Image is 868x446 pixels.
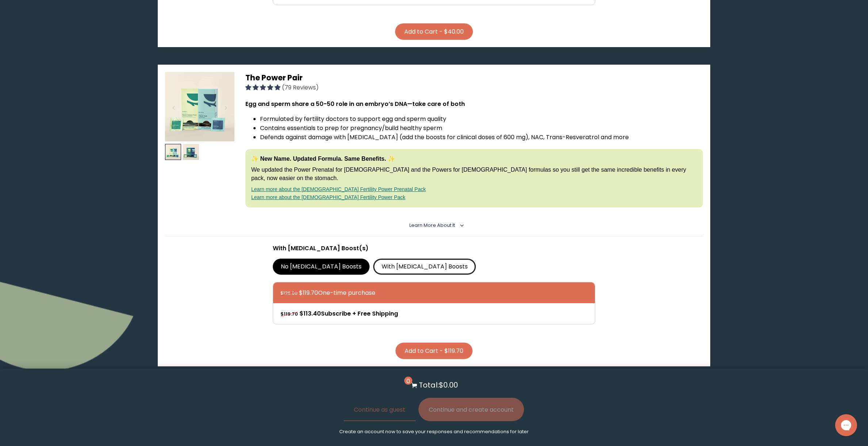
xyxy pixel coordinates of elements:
[395,343,473,359] button: Add to Cart - $119.70
[457,224,464,227] i: <
[251,156,395,162] strong: ✨ New Name. Updated Formula. Same Benefits. ✨
[183,144,199,160] img: thumbnail image
[165,144,181,160] img: thumbnail image
[245,100,465,108] strong: Egg and sperm share a 50-50 role in an embryo’s DNA—take care of both
[251,166,697,182] p: We updated the Power Prenatal for [DEMOGRAPHIC_DATA] and the Powers for [DEMOGRAPHIC_DATA] formul...
[165,72,234,141] img: thumbnail image
[245,72,303,83] span: The Power Pair
[831,412,861,439] iframe: Gorgias live chat messenger
[251,194,405,200] a: Learn more about the [DEMOGRAPHIC_DATA] Fertility Power Pack
[273,259,370,275] label: No [MEDICAL_DATA] Boosts
[251,186,426,192] a: Learn more about the [DEMOGRAPHIC_DATA] Fertility Power Prenatal Pack
[260,114,703,123] li: Formulated by fertility doctors to support egg and sperm quality
[373,259,476,275] label: With [MEDICAL_DATA] Boosts
[419,380,458,390] p: Total: $0.00
[339,428,529,435] p: Create an account now to save your responses and recommendations for later
[260,123,703,133] li: Contains essentials to prep for pregnancy/build healthy sperm
[273,244,596,253] p: With [MEDICAL_DATA] Boost(s)
[418,398,524,421] button: Continue and create account
[282,83,319,92] span: (79 Reviews)
[404,377,412,385] span: 0
[245,83,282,92] span: 4.92 stars
[260,133,703,142] li: Defends against damage with [MEDICAL_DATA] (add the boosts for clinical doses of 600 mg), NAC, Tr...
[395,23,473,40] button: Add to Cart - $40.00
[344,398,416,421] button: Continue as guest
[409,222,455,228] span: Learn More About it
[409,222,459,229] summary: Learn More About it <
